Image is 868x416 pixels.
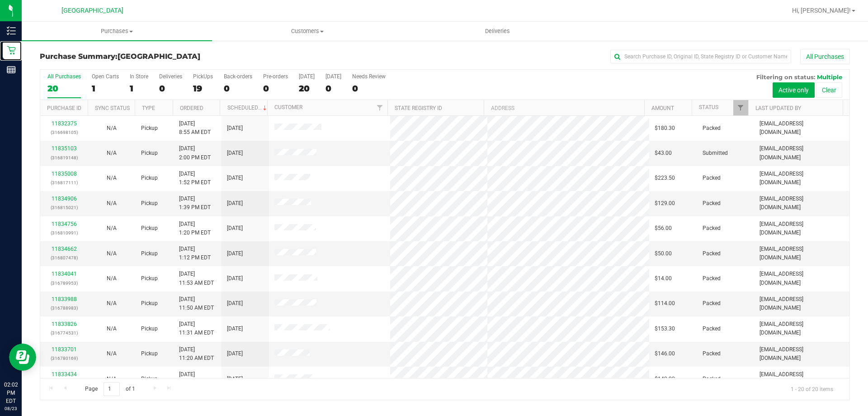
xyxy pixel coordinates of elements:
[141,274,158,283] span: Pickup
[703,325,721,333] span: Packed
[107,325,117,333] button: N/A
[227,174,243,182] span: [DATE]
[4,381,18,405] p: 02:02 PM EDT
[46,178,82,187] p: (316817111)
[92,73,119,80] div: Open Carts
[179,270,214,287] span: [DATE] 11:53 AM EDT
[107,375,117,383] button: N/A
[655,299,675,308] span: $114.00
[142,105,155,111] a: Type
[107,299,117,308] button: N/A
[107,274,117,283] button: N/A
[46,279,82,287] p: (316789953)
[107,150,117,156] span: Not Applicable
[107,199,117,208] button: N/A
[107,300,117,306] span: Not Applicable
[299,73,315,80] div: [DATE]
[227,249,243,258] span: [DATE]
[46,229,82,237] p: (316810991)
[52,171,77,177] a: 11835008
[759,120,844,137] span: [EMAIL_ADDRESS][DOMAIN_NAME]
[263,73,288,80] div: Pre-orders
[46,329,82,337] p: (316774531)
[773,82,815,98] button: Active only
[141,199,158,208] span: Pickup
[47,73,81,80] div: All Purchases
[655,174,675,182] span: $223.50
[703,274,721,283] span: Packed
[703,149,728,158] span: Submitted
[227,349,243,358] span: [DATE]
[783,382,840,396] span: 1 - 20 of 20 items
[61,7,123,14] span: [GEOGRAPHIC_DATA]
[22,22,212,41] a: Purchases
[224,73,252,80] div: Back-orders
[655,249,672,258] span: $50.00
[46,253,82,262] p: (316807478)
[141,325,158,333] span: Pickup
[95,105,130,111] a: Sync Status
[263,83,288,94] div: 0
[4,405,18,412] p: 08/23
[352,73,386,80] div: Needs Review
[9,344,36,371] iframe: Resource center
[179,170,211,187] span: [DATE] 1:52 PM EDT
[179,370,214,387] span: [DATE] 10:53 AM EDT
[141,375,158,383] span: Pickup
[193,83,213,94] div: 19
[22,27,212,35] span: Purchases
[107,200,117,206] span: Not Applicable
[759,170,844,187] span: [EMAIL_ADDRESS][DOMAIN_NAME]
[159,83,182,94] div: 0
[703,299,721,308] span: Packed
[227,325,243,333] span: [DATE]
[699,104,718,110] a: Status
[759,345,844,363] span: [EMAIL_ADDRESS][DOMAIN_NAME]
[817,73,842,81] span: Multiple
[227,224,243,233] span: [DATE]
[107,349,117,358] button: N/A
[792,7,851,14] span: Hi, [PERSON_NAME]!
[107,350,117,357] span: Not Applicable
[703,199,721,208] span: Packed
[325,83,341,94] div: 0
[179,245,211,262] span: [DATE] 1:12 PM EDT
[655,199,675,208] span: $129.00
[141,174,158,182] span: Pickup
[655,325,675,333] span: $153.30
[52,371,77,378] a: 11833434
[212,22,402,41] a: Customers
[107,250,117,257] span: Not Applicable
[655,375,675,383] span: $140.00
[52,246,77,252] a: 11834662
[703,375,721,383] span: Packed
[52,346,77,353] a: 11833701
[179,144,211,162] span: [DATE] 2:00 PM EDT
[107,249,117,258] button: N/A
[227,299,243,308] span: [DATE]
[52,145,77,152] a: 11835103
[759,270,844,287] span: [EMAIL_ADDRESS][DOMAIN_NAME]
[227,105,269,111] a: Scheduled
[130,83,148,94] div: 1
[130,73,148,80] div: In Store
[759,245,844,262] span: [EMAIL_ADDRESS][DOMAIN_NAME]
[46,128,82,137] p: (316698105)
[655,124,675,133] span: $180.30
[7,65,16,74] inline-svg: Reports
[473,27,522,35] span: Deliveries
[610,50,791,63] input: Search Purchase ID, Original ID, State Registry ID or Customer Name...
[107,325,117,332] span: Not Applicable
[107,175,117,181] span: Not Applicable
[107,149,117,158] button: N/A
[655,349,675,358] span: $146.00
[77,382,142,396] span: Page of 1
[47,105,81,111] a: Purchase ID
[52,321,77,327] a: 11833826
[756,73,815,81] span: Filtering on status:
[655,274,672,283] span: $14.00
[179,320,214,337] span: [DATE] 11:31 AM EDT
[141,349,158,358] span: Pickup
[179,120,211,137] span: [DATE] 8:55 AM EDT
[759,195,844,212] span: [EMAIL_ADDRESS][DOMAIN_NAME]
